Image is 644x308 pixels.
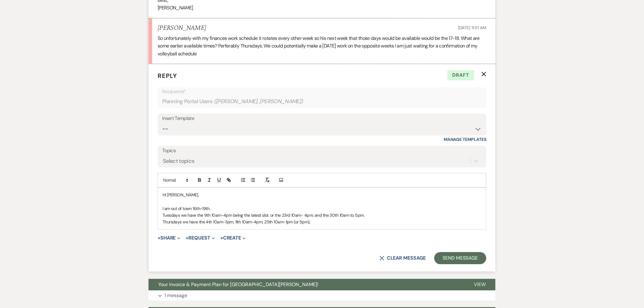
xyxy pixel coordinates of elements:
[158,4,486,12] p: [PERSON_NAME]
[158,281,318,288] span: Your Invoice & Payment Plan for [GEOGRAPHIC_DATA][PERSON_NAME]!
[158,34,486,58] p: So unfortunately with my finances work schedule it rotates every other week so his next week that...
[220,236,246,240] button: Create
[149,290,495,301] button: 1 message
[158,72,177,80] span: Reply
[164,292,187,299] p: 1 message
[158,236,180,240] button: Share
[163,205,481,212] p: I am out of town 16th-19th.
[186,236,189,240] span: +
[474,281,486,288] span: View
[186,236,215,240] button: Request
[220,236,223,240] span: +
[149,279,464,290] button: Your Invoice & Payment Plan for [GEOGRAPHIC_DATA][PERSON_NAME]!
[158,24,206,32] h5: [PERSON_NAME]
[163,157,194,165] div: Select topics
[163,191,481,198] p: Hi [PERSON_NAME],
[444,137,486,142] a: Manage Templates
[162,146,482,155] label: Topics
[162,88,482,96] p: Recipients*
[214,97,303,106] span: ( [PERSON_NAME], [PERSON_NAME] )
[162,114,482,123] div: Insert Template
[158,236,160,240] span: +
[163,212,481,219] p: Tuesdays we have the 9th 10am-4pm being the latest slot. or the 23rd 10am- 4pm, and the 30th 10am...
[380,256,426,261] button: Clear message
[464,279,495,290] button: View
[434,252,486,264] button: Send Message
[447,70,474,80] span: Draft
[162,96,482,107] div: Planning Portal Users
[458,25,486,30] span: [DATE] 11:51 AM
[163,219,481,225] p: Thursdays we have the 4th 10am-3pm, 11th 10am-4pm, 25th 10am-1pm (or 5pm),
